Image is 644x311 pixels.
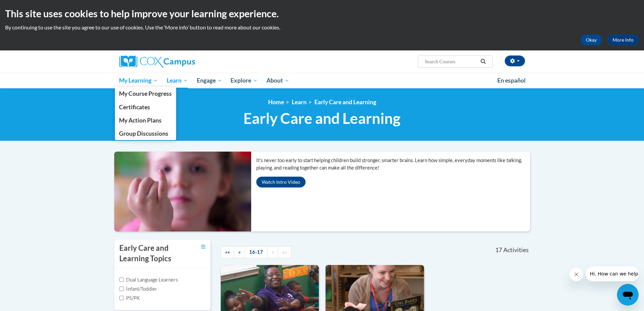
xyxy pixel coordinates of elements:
[119,117,162,124] span: My Action Plans
[314,98,376,106] a: Early Care and Learning
[119,55,195,68] img: Cox Campus
[282,249,287,255] span: »»
[119,285,157,293] label: Infant/Toddler
[119,277,124,282] input: Checkbox for Options
[256,177,306,187] button: Watch Intro Video
[115,101,176,114] a: Certificates
[119,276,178,284] label: Dual Language Learners
[4,5,55,10] span: Hi. How can we help?
[268,98,284,106] a: Home
[115,114,176,127] a: My Action Plans
[271,249,274,255] span: »
[478,58,488,66] button: Search
[493,73,530,88] a: En español
[231,76,258,85] span: Explore
[197,76,222,85] span: Engage
[115,73,163,88] a: My Learning
[119,90,172,97] span: My Course Progress
[201,243,206,250] a: Toggle collapse
[495,246,502,254] span: 17
[505,55,525,66] button: Account Settings
[5,24,639,31] p: By continuing to use the site you agree to our use of cookies. Use the ‘More info’ button to read...
[617,284,639,306] iframe: Button to launch messaging window
[580,35,602,45] button: Okay
[119,243,184,264] h3: Early Care and Learning Topics
[245,246,267,258] a: 16-17
[115,87,176,100] a: My Course Progress
[570,268,583,281] iframe: Close message
[607,35,639,45] a: More Info
[119,296,124,300] input: Checkbox for Options
[119,287,124,291] input: Checkbox for Options
[503,246,529,254] span: Activities
[238,249,241,255] span: «
[256,157,530,172] p: It’s never too early to start helping children build stronger, smarter brains. Learn how simple, ...
[167,76,188,85] span: Learn
[226,73,262,88] a: Explore
[119,104,150,111] span: Certificates
[424,58,478,66] input: Search Courses
[292,98,307,106] a: Learn
[497,77,526,84] span: En español
[115,127,176,140] a: Group Discussions
[266,76,289,85] span: About
[225,249,230,255] span: ««
[221,246,234,258] a: Begining
[119,130,168,137] span: Group Discussions
[262,73,294,88] a: About
[586,266,639,281] iframe: Message from company
[267,246,278,258] a: Next
[119,55,248,68] a: Cox Campus
[234,246,245,258] a: Previous
[109,73,535,88] div: Main menu
[278,246,291,258] a: End
[5,7,639,20] h2: This site uses cookies to help improve your learning experience.
[192,73,226,88] a: Engage
[119,294,140,302] label: PS/PK
[243,109,401,127] span: Early Care and Learning
[162,73,192,88] a: Learn
[119,76,158,85] span: My Learning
